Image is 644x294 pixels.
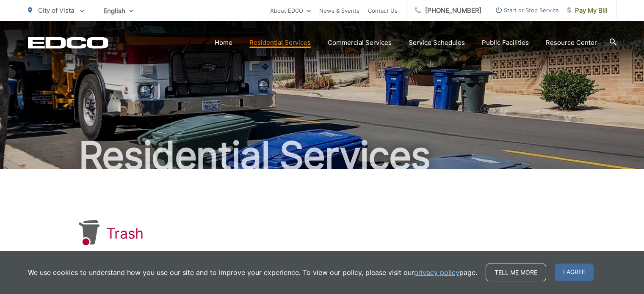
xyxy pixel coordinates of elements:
[106,225,144,242] h1: Trash
[28,267,477,278] p: We use cookies to understand how you use our site and to improve your experience. To view our pol...
[28,37,108,49] a: EDCD logo. Return to the homepage.
[97,3,140,18] span: English
[319,5,359,16] a: News & Events
[482,38,529,48] a: Public Facilities
[38,6,74,14] span: City of Vista
[215,38,232,48] a: Home
[486,264,546,281] a: Tell me more
[546,38,597,48] a: Resource Center
[414,267,459,278] a: privacy policy
[28,135,616,177] h2: Residential Services
[409,38,465,48] a: Service Schedules
[555,264,594,281] span: I agree
[249,38,311,48] a: Residential Services
[567,5,608,16] span: Pay My Bill
[328,38,392,48] a: Commercial Services
[368,5,398,16] a: Contact Us
[270,5,311,16] a: About EDCO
